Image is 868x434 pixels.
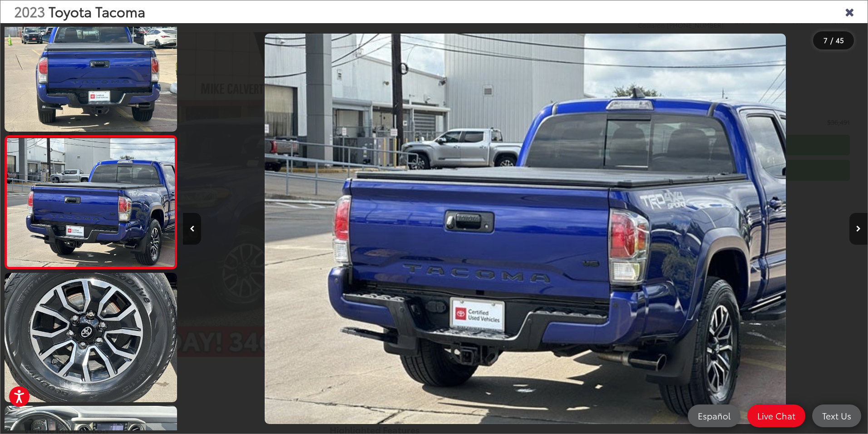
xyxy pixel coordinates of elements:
[836,35,844,45] span: 45
[5,138,176,266] img: 2023 Toyota Tacoma TRD Sport V6
[265,34,785,424] img: 2023 Toyota Tacoma TRD Sport V6
[747,404,805,427] a: Live Chat
[849,213,868,245] button: Next image
[812,404,861,427] a: Text Us
[829,37,834,44] span: /
[183,213,201,245] button: Previous image
[183,34,868,424] div: 2023 Toyota Tacoma TRD Sport V6 6
[753,410,800,421] span: Live Chat
[49,1,145,21] span: Toyota Tacoma
[845,5,854,17] i: Close gallery
[818,410,856,421] span: Text Us
[14,1,45,21] span: 2023
[824,35,828,45] span: 7
[693,410,735,421] span: Español
[3,271,179,404] img: 2023 Toyota Tacoma TRD Sport V6
[3,1,179,133] img: 2023 Toyota Tacoma TRD Sport V6
[688,404,740,427] a: Español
